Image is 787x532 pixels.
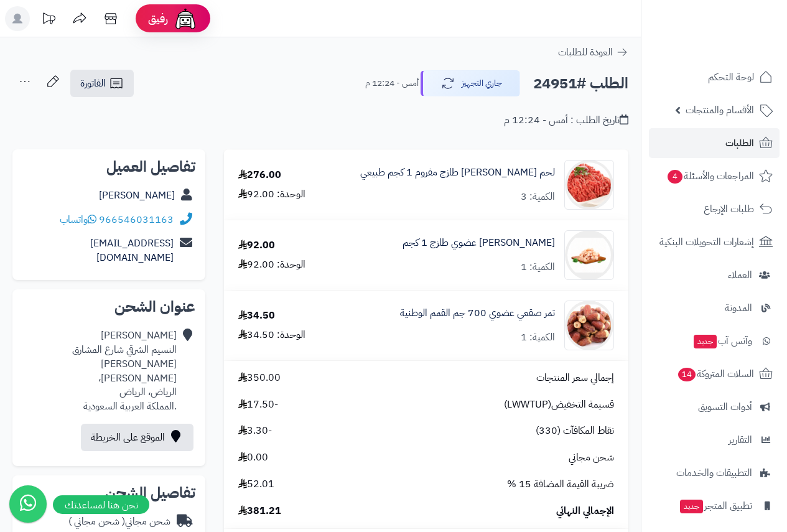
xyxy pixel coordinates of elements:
a: وآتس آبجديد [649,326,780,356]
span: 381.21 [238,504,281,518]
a: [PERSON_NAME] عضوي طازج 1 كجم [403,236,555,250]
h2: عنوان الشحن [22,299,195,314]
img: 1705411460-%D8%AF%D9%87%D9%86%20%D9%86%D8%B9%D9%8A%D9%85%D9%8A%20-90x90.png [565,230,613,280]
span: نقاط المكافآت (330) [536,424,614,438]
span: التطبيقات والخدمات [676,464,752,482]
div: الكمية: 1 [521,260,555,274]
span: 52.01 [238,477,274,492]
span: جديد [680,500,703,513]
a: التقارير [649,425,780,455]
span: 4 [668,170,682,184]
a: العودة للطلبات [558,45,628,60]
div: الوحدة: 92.00 [238,258,305,272]
a: المدونة [649,293,780,323]
div: 276.00 [238,168,281,182]
span: ضريبة القيمة المضافة 15 % [507,477,614,492]
span: 350.00 [238,371,281,385]
span: وآتس آب [692,332,752,350]
div: شحن مجاني [68,515,170,529]
span: لوحة التحكم [708,68,754,86]
img: ZzBHeSnxycQpE5dhh0Nid1WKM5gw1NEy3kxUqntZ%20(1)-90x90.jpg [565,160,613,210]
a: تمر صقعي عضوي 700 جم القمم الوطنية [400,306,555,320]
span: تطبيق المتجر [679,497,752,515]
a: طلبات الإرجاع [649,194,780,224]
span: المراجعات والأسئلة [666,167,754,185]
span: التقارير [729,431,752,449]
a: إشعارات التحويلات البنكية [649,227,780,257]
a: واتساب [60,212,96,227]
span: الفاتورة [80,76,106,91]
span: -3.30 [238,424,272,438]
a: تطبيق المتجرجديد [649,491,780,521]
img: ai-face.png [173,6,198,31]
button: جاري التجهيز [421,70,520,96]
a: أدوات التسويق [649,392,780,422]
a: السلات المتروكة14 [649,359,780,389]
span: ( شحن مجاني ) [68,514,125,529]
span: العملاء [728,266,752,284]
a: لوحة التحكم [649,62,780,92]
a: تحديثات المنصة [33,6,64,34]
a: التطبيقات والخدمات [649,458,780,488]
div: الكمية: 1 [521,330,555,345]
span: 14 [678,368,696,381]
span: 0.00 [238,450,268,465]
span: إشعارات التحويلات البنكية [659,233,754,251]
span: الطلبات [725,134,754,152]
a: العملاء [649,260,780,290]
a: لحم [PERSON_NAME] طازج مفروم 1 كجم طبيعي [360,166,555,180]
span: قسيمة التخفيض(LWWTUP) [504,398,614,412]
small: أمس - 12:24 م [365,77,419,90]
span: إجمالي سعر المنتجات [536,371,614,385]
span: -17.50 [238,398,278,412]
a: الفاتورة [70,70,134,97]
div: 34.50 [238,309,275,323]
h2: الطلب #24951 [533,71,628,96]
span: طلبات الإرجاع [704,200,754,218]
a: الموقع على الخريطة [81,424,193,451]
img: logo-2.png [702,33,775,59]
a: [EMAIL_ADDRESS][DOMAIN_NAME] [90,236,174,265]
span: أدوات التسويق [698,398,752,416]
div: 92.00 [238,238,275,253]
div: الكمية: 3 [521,190,555,204]
span: المدونة [725,299,752,317]
img: 1730060466-%D9%84%D9%82%D8%B7%D8%A9%20%D8%B4%D8%A7%D8%B4%D8%A9%202024-10-27%20231021-90x90.png [565,301,613,350]
a: الطلبات [649,128,780,158]
div: الوحدة: 92.00 [238,187,305,202]
h2: تفاصيل العميل [22,159,195,174]
span: السلات المتروكة [677,365,754,383]
a: [PERSON_NAME] [99,188,175,203]
div: تاريخ الطلب : أمس - 12:24 م [504,113,628,128]
div: الوحدة: 34.50 [238,328,305,342]
div: [PERSON_NAME] النسيم الشرقي شارع المشارق [PERSON_NAME] [PERSON_NAME]، الرياض، الرياض .المملكة الع... [22,329,177,414]
span: العودة للطلبات [558,45,613,60]
span: رفيق [148,11,168,26]
a: المراجعات والأسئلة4 [649,161,780,191]
a: 966546031163 [99,212,174,227]
span: الأقسام والمنتجات [686,101,754,119]
span: الإجمالي النهائي [556,504,614,518]
h2: تفاصيل الشحن [22,485,195,500]
span: جديد [694,335,717,348]
span: شحن مجاني [569,450,614,465]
